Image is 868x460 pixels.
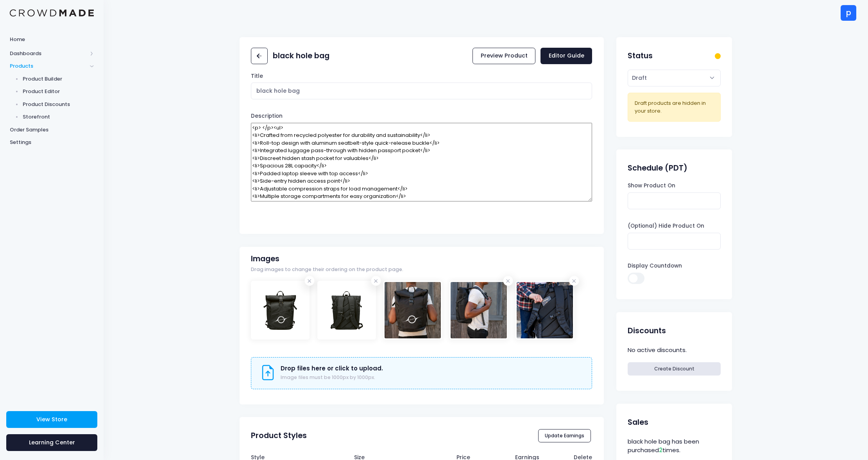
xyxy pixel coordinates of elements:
label: Show Product On [628,182,675,190]
a: Preview Product [472,48,535,65]
span: View Store [36,415,67,423]
label: Title [251,72,263,80]
span: Remove image [371,276,381,286]
a: Editor Guide [540,48,592,65]
span: Storefront [23,113,94,121]
a: View Store [6,411,97,428]
span: Settings [10,138,94,146]
span: Product Editor [23,88,94,95]
span: Home [10,36,94,43]
span: Remove image [503,276,513,286]
span: 2 [659,446,662,454]
a: Create Discount [628,362,720,376]
a: Learning Center [6,434,97,451]
span: Remove image [305,276,315,286]
span: Image files must be 1000px by 1000px. [281,374,375,381]
div: Draft products are hidden in your store. [635,99,714,115]
h3: Drop files here or click to upload. [281,365,383,372]
span: Products [10,62,87,70]
span: Drag images to change their ordering on the product page. [251,266,403,273]
div: No active discounts. [628,345,720,356]
span: Product Builder [23,75,94,83]
textarea: <p> </p><ul> <li>Crafted from recycled polyester for durability and sustainability</li> <li>Roll-... [251,123,592,201]
h2: black hole bag [273,51,329,60]
h2: Status [628,51,653,60]
h2: Schedule (PDT) [628,164,687,172]
div: p [841,5,856,21]
h2: Images [251,254,279,263]
h2: Sales [628,418,648,427]
span: Product Discounts [23,101,94,108]
h2: Product Styles [251,431,307,440]
button: Update Earnings [538,429,591,442]
h2: Discounts [628,326,666,335]
div: black hole bag has been purchased times. [628,436,720,456]
span: Learning Center [29,438,75,446]
span: Order Samples [10,126,94,134]
img: Logo [10,9,94,17]
span: Dashboards [10,50,87,57]
label: Description [251,112,283,120]
span: Remove image [569,276,579,286]
label: (Optional) Hide Product On [628,222,704,230]
label: Display Countdown [628,262,682,270]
